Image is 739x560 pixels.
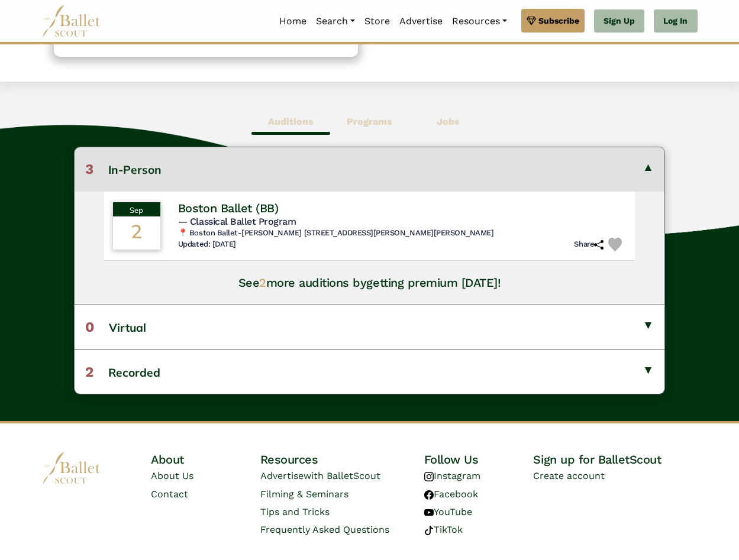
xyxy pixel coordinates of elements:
[533,452,697,467] h4: Sign up for BalletScout
[178,228,626,238] h6: 📍 Boston Ballet-[PERSON_NAME] [STREET_ADDRESS][PERSON_NAME][PERSON_NAME]
[151,488,188,500] a: Contact
[260,452,424,467] h4: Resources
[268,116,314,127] b: Auditions
[424,452,534,467] h4: Follow Us
[527,14,536,27] img: gem.svg
[594,9,644,33] a: Sign Up
[178,200,278,216] h4: Boston Ballet (BB)
[424,472,434,481] img: instagram logo
[424,526,434,535] img: tiktok logo
[260,488,348,500] a: Filming & Seminars
[304,470,380,481] span: with BalletScout
[42,452,101,484] img: logo
[151,470,193,481] a: About Us
[85,319,94,335] span: 0
[238,275,501,290] h4: See more auditions by
[533,470,605,481] a: Create account
[347,116,392,127] b: Programs
[260,524,389,535] a: Frequently Asked Questions
[311,9,360,34] a: Search
[395,9,447,34] a: Advertise
[437,116,460,127] b: Jobs
[85,161,93,177] span: 3
[85,364,93,380] span: 2
[424,508,434,517] img: youtube logo
[574,239,604,250] h6: Share
[75,349,664,394] button: 2Recorded
[260,470,380,481] a: Advertisewith BalletScout
[75,305,664,349] button: 0Virtual
[275,9,311,34] a: Home
[424,490,434,500] img: facebook logo
[259,276,266,290] span: 2
[424,506,472,517] a: YouTube
[424,488,478,500] a: Facebook
[366,276,501,290] a: getting premium [DATE]!
[360,9,395,34] a: Store
[75,147,664,191] button: 3In-Person
[424,470,480,481] a: Instagram
[538,14,579,27] span: Subscribe
[447,9,512,34] a: Resources
[178,239,236,250] h6: Updated: [DATE]
[113,216,160,250] div: 2
[113,202,160,216] div: Sep
[178,216,296,227] span: — Classical Ballet Program
[151,452,260,467] h4: About
[260,506,330,517] a: Tips and Tricks
[424,524,463,535] a: TikTok
[654,9,697,33] a: Log In
[521,9,585,33] a: Subscribe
